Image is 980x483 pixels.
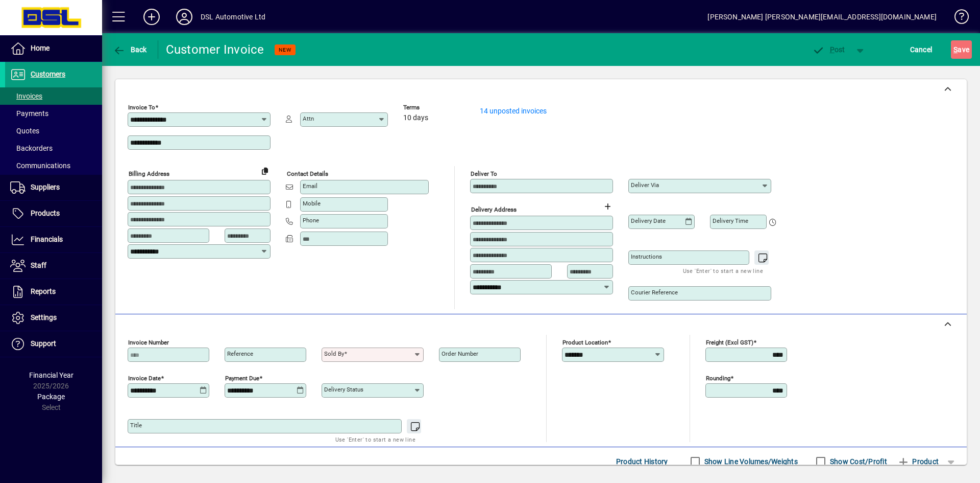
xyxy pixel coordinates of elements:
span: Staff [31,261,46,269]
span: ost [812,45,845,54]
span: Invoices [10,92,42,100]
button: Copy to Delivery address [257,163,273,179]
button: Save [951,40,972,59]
span: Payments [10,109,48,118]
app-page-header-button: Back [102,40,158,59]
mat-label: Attn [303,115,314,122]
mat-label: Phone [303,217,319,224]
mat-label: Mobile [303,200,321,207]
mat-label: Courier Reference [631,289,678,296]
mat-label: Email [303,182,317,190]
label: Show Cost/Profit [828,456,887,467]
mat-label: Instructions [631,253,662,260]
a: Invoices [5,87,102,105]
a: Staff [5,253,102,279]
mat-label: Reference [227,350,253,357]
a: Support [5,331,102,357]
span: S [953,45,958,54]
mat-label: Product location [562,339,608,346]
a: Home [5,36,102,61]
mat-label: Invoice number [128,339,169,346]
a: Suppliers [5,175,102,200]
a: Communications [5,157,102,174]
span: Support [31,339,56,348]
button: Post [807,40,850,59]
label: Show Line Volumes/Weights [702,456,798,467]
a: Products [5,201,102,226]
a: 14 unposted invoices [480,107,547,115]
a: Knowledge Base [947,2,967,35]
span: Communications [10,162,70,170]
span: Backorders [10,144,53,152]
mat-label: Rounding [706,375,730,382]
mat-label: Title [130,422,142,429]
div: [PERSON_NAME] [PERSON_NAME][EMAIL_ADDRESS][DOMAIN_NAME] [707,9,937,25]
span: Cancel [910,41,933,58]
span: 10 days [403,114,428,122]
mat-hint: Use 'Enter' to start a new line [683,265,763,277]
mat-label: Deliver via [631,181,659,189]
mat-label: Payment due [225,375,259,382]
button: Choose address [599,198,616,215]
span: Financial Year [29,371,73,379]
mat-label: Freight (excl GST) [706,339,753,346]
span: Settings [31,313,57,321]
a: Settings [5,305,102,331]
span: Products [31,209,60,217]
button: Product History [612,452,672,471]
span: Back [113,45,147,54]
mat-label: Delivery time [713,217,748,224]
mat-label: Delivery status [324,386,363,393]
span: Quotes [10,127,39,135]
span: Product History [616,453,668,470]
a: Financials [5,227,102,252]
mat-label: Invoice To [128,104,155,111]
span: Suppliers [31,183,60,191]
span: P [830,45,835,54]
span: Reports [31,287,56,295]
button: Back [110,40,150,59]
span: Package [37,393,65,401]
a: Backorders [5,140,102,157]
mat-label: Invoice date [128,375,161,382]
span: Terms [403,104,464,111]
mat-label: Sold by [324,350,344,357]
mat-label: Order number [442,350,478,357]
button: Product [892,452,944,471]
mat-label: Deliver To [471,170,497,177]
mat-label: Delivery date [631,217,666,224]
span: Customers [31,70,65,78]
div: Customer Invoice [166,41,264,58]
span: Home [31,44,50,52]
button: Add [135,8,168,26]
button: Cancel [908,40,935,59]
a: Payments [5,105,102,122]
span: NEW [279,47,291,53]
span: Product [897,453,939,470]
span: Financials [31,235,63,243]
a: Reports [5,279,102,305]
mat-hint: Use 'Enter' to start a new line [335,433,415,445]
span: ave [953,41,969,58]
button: Profile [168,8,201,26]
a: Quotes [5,122,102,140]
div: DSL Automotive Ltd [201,9,265,25]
